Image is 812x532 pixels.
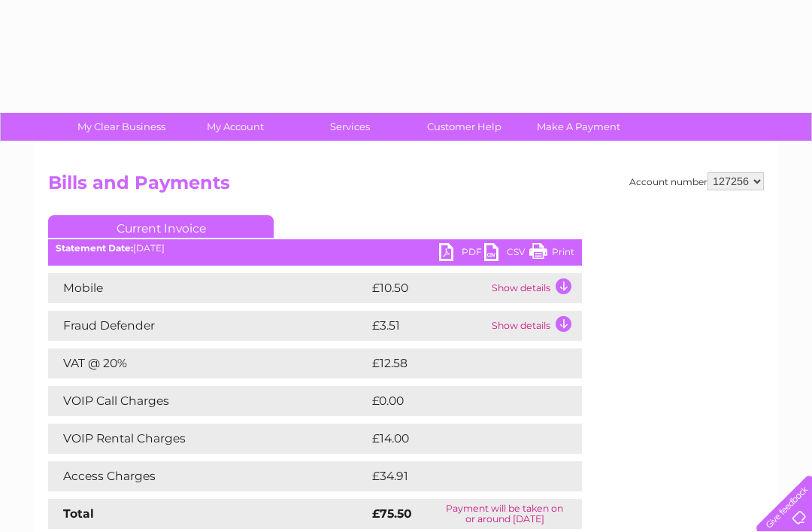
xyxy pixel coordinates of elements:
td: £10.50 [368,273,488,303]
td: £3.51 [368,311,488,341]
td: VOIP Rental Charges [48,424,368,454]
a: Current Invoice [48,215,274,238]
a: Customer Help [402,113,526,141]
td: £34.91 [368,461,550,491]
td: Mobile [48,273,368,303]
td: Payment will be taken on or around [DATE] [427,499,582,529]
a: Services [288,113,412,141]
b: Statement Date: [56,242,133,254]
strong: £75.50 [372,506,412,521]
a: PDF [439,243,484,265]
strong: Total [63,506,94,521]
td: £0.00 [368,386,547,416]
td: VOIP Call Charges [48,386,368,416]
div: [DATE] [48,243,582,254]
a: Make A Payment [517,113,641,141]
td: VAT @ 20% [48,348,368,378]
td: £14.00 [368,424,551,454]
a: Print [529,243,574,265]
td: Show details [488,273,582,303]
td: Fraud Defender [48,311,368,341]
a: CSV [484,243,529,265]
a: My Clear Business [59,113,183,141]
h2: Bills and Payments [48,172,764,201]
td: Show details [488,311,582,341]
td: Access Charges [48,461,368,491]
div: Account number [629,172,764,190]
td: £12.58 [368,348,550,378]
a: My Account [174,113,298,141]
